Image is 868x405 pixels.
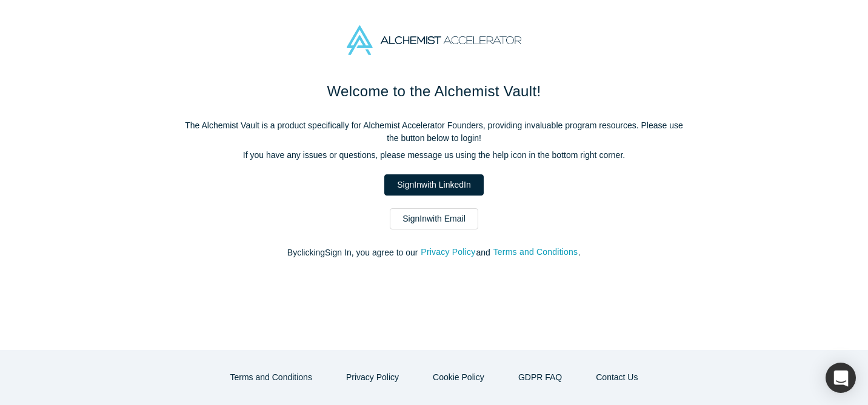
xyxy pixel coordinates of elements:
[179,246,689,259] p: By clicking Sign In , you agree to our and .
[333,367,412,388] button: Privacy Policy
[390,208,478,229] a: SignInwith Email
[179,149,689,162] p: If you have any issues or questions, please message us using the help icon in the bottom right co...
[420,245,476,259] button: Privacy Policy
[218,367,325,388] button: Terms and Conditions
[179,119,689,145] p: The Alchemist Vault is a product specifically for Alchemist Accelerator Founders, providing inval...
[506,367,575,388] a: GDPR FAQ
[583,367,650,388] button: Contact Us
[179,81,689,102] h1: Welcome to the Alchemist Vault!
[384,174,483,196] a: SignInwith LinkedIn
[420,367,497,388] button: Cookie Policy
[493,245,579,259] button: Terms and Conditions
[347,25,521,55] img: Alchemist Accelerator Logo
